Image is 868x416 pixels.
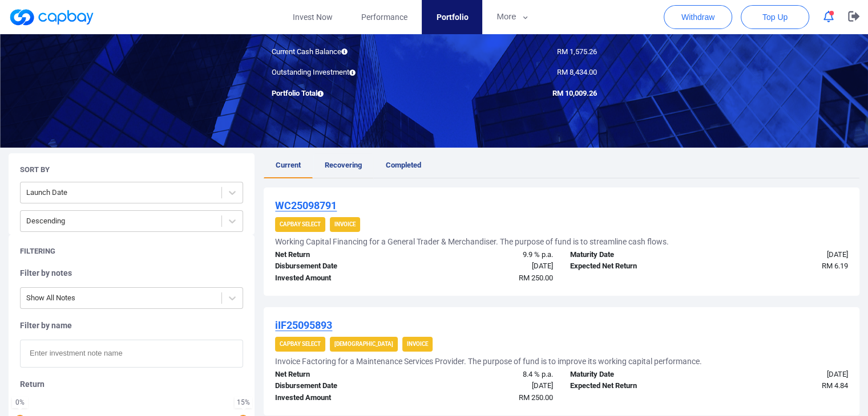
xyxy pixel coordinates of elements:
[263,88,434,100] div: Portfolio Total
[267,392,414,404] div: Invested Amount
[519,393,553,402] span: RM 250.00
[20,340,243,368] input: Enter investment note name
[275,319,332,331] u: iIF25095893
[407,341,428,347] strong: Invoice
[325,161,362,169] span: Recovering
[741,5,809,29] button: Top Up
[267,369,414,381] div: Net Return
[275,236,669,247] h5: Working Capital Financing for a General Trader & Merchandiser. The purpose of fund is to streamli...
[557,47,597,56] span: RM 1,575.26
[414,369,562,381] div: 8.4 % p.a.
[20,165,50,175] h5: Sort By
[664,5,732,29] button: Withdraw
[20,320,243,331] h5: Filter by name
[20,268,243,278] h5: Filter by notes
[237,399,250,406] div: 15 %
[267,380,414,392] div: Disbursement Date
[562,380,709,392] div: Expected Net Return
[263,46,434,58] div: Current Cash Balance
[275,199,337,211] u: WC25098791
[822,381,848,390] span: RM 4.84
[709,369,857,381] div: [DATE]
[276,161,301,169] span: Current
[562,260,709,272] div: Expected Net Return
[709,249,857,261] div: [DATE]
[414,249,562,261] div: 9.9 % p.a.
[562,369,709,381] div: Maturity Date
[414,260,562,272] div: [DATE]
[557,68,597,76] span: RM 8,434.00
[436,11,468,23] span: Portfolio
[519,274,553,282] span: RM 250.00
[267,260,414,272] div: Disbursement Date
[267,272,414,284] div: Invested Amount
[361,11,407,23] span: Performance
[552,89,597,97] span: RM 10,009.26
[280,341,321,347] strong: CapBay Select
[334,221,356,227] strong: Invoice
[20,246,55,256] h5: Filtering
[267,249,414,261] div: Net Return
[263,67,434,79] div: Outstanding Investment
[762,11,788,23] span: Top Up
[822,262,848,270] span: RM 6.19
[414,380,562,392] div: [DATE]
[280,221,321,227] strong: CapBay Select
[20,379,243,389] h5: Return
[275,356,702,366] h5: Invoice Factoring for a Maintenance Services Provider. The purpose of fund is to improve its work...
[386,161,421,169] span: Completed
[562,249,709,261] div: Maturity Date
[334,341,393,347] strong: [DEMOGRAPHIC_DATA]
[14,399,26,406] div: 0 %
